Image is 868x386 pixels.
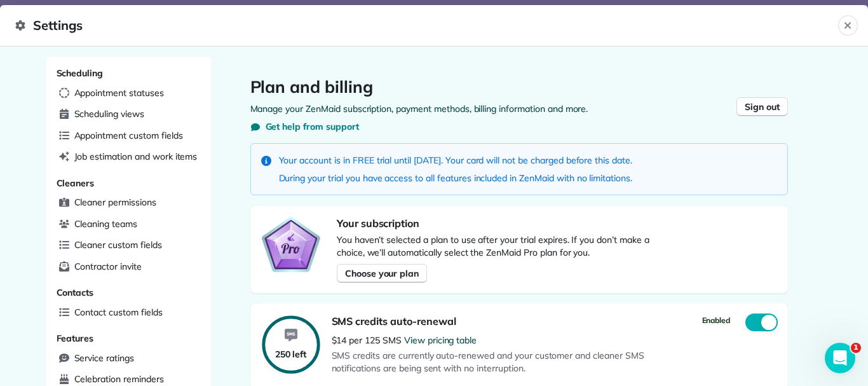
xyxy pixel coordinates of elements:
span: Cleaner custom fields [74,238,162,251]
span: Your subscription [337,217,419,230]
span: Cleaners [57,177,95,189]
span: Get help from support [266,120,359,133]
span: Settings [15,15,838,36]
span: $14 per 125 SMS [332,334,404,346]
a: Contact custom fields [54,303,203,322]
span: SMS credits are currently auto-renewed and your customer and cleaner SMS notifications are being ... [332,349,675,375]
span: Sign out [745,100,780,113]
span: 1 [851,343,861,353]
span: Service ratings [74,352,134,364]
p: Your account is in FREE trial until [DATE]. Your card will not be charged before this date. [279,154,633,167]
p: You haven’t selected a plan to use after your trial expires. If you don’t make a choice, we’ll au... [337,233,654,259]
a: View pricing table [404,334,477,346]
span: Scheduling [57,67,104,79]
a: Cleaning teams [54,215,203,234]
span: Appointment custom fields [74,129,183,142]
span: SMS credits auto-renewal [332,315,456,327]
span: Cleaner permissions [74,196,156,209]
a: Appointment custom fields [54,127,203,146]
span: Enabled [702,315,731,325]
span: Job estimation and work items [74,150,198,163]
span: Scheduling views [74,107,144,120]
a: Service ratings [54,349,203,368]
span: Celebration reminders [74,373,164,385]
h1: Plan and billing [250,77,788,97]
a: Appointment statuses [54,84,203,103]
span: Contacts [57,287,94,298]
span: Appointment statuses [74,86,164,99]
a: Contractor invite [54,258,203,277]
a: Scheduling views [54,105,203,124]
a: Cleaner permissions [54,193,203,212]
button: Close [838,15,858,36]
button: Get help from support [250,120,359,133]
span: Choose your plan [345,267,419,280]
p: During your trial you have access to all features included in ZenMaid with no limitations. [279,172,633,184]
iframe: Intercom live chat [825,343,855,373]
button: Sign out [736,97,788,116]
span: Contact custom fields [74,306,163,319]
button: Choose your plan [337,264,427,283]
p: Manage your ZenMaid subscription, payment methods, billing information and more. [250,102,788,115]
span: Cleaning teams [74,217,137,230]
a: Cleaner custom fields [54,236,203,255]
span: Contractor invite [74,260,142,273]
span: Features [57,333,94,344]
img: ZenMaid Pro Plan Badge [261,216,322,273]
a: Job estimation and work items [54,148,203,167]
